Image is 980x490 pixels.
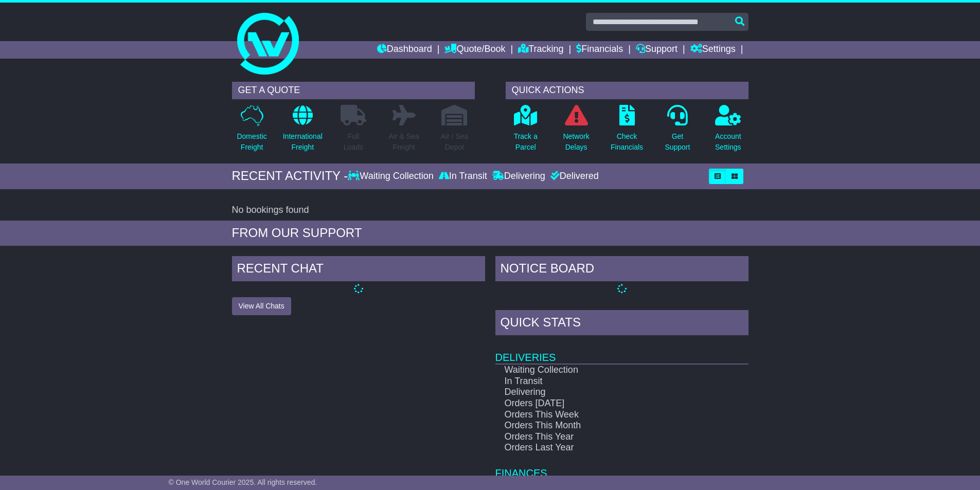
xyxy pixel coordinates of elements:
[495,409,712,421] td: Orders This Week
[513,104,538,158] a: Track aParcel
[506,82,749,99] div: QUICK ACTIONS
[495,387,712,398] td: Delivering
[576,41,623,59] a: Financials
[495,256,749,284] div: NOTICE BOARD
[282,104,323,158] a: InternationalFreight
[610,104,644,158] a: CheckFinancials
[495,453,749,480] td: Finances
[232,297,291,315] button: View All Chats
[664,104,690,158] a: GetSupport
[715,131,741,153] p: Account Settings
[495,398,712,409] td: Orders [DATE]
[611,131,643,153] p: Check Financials
[389,131,419,153] p: Air & Sea Freight
[495,364,712,376] td: Waiting Collection
[562,104,590,158] a: NetworkDelays
[563,131,589,153] p: Network Delays
[232,82,475,99] div: GET A QUOTE
[518,41,563,59] a: Tracking
[444,41,505,59] a: Quote/Book
[548,171,599,182] div: Delivered
[514,131,538,153] p: Track a Parcel
[232,256,485,284] div: RECENT CHAT
[341,131,366,153] p: Full Loads
[232,205,749,216] div: No bookings found
[495,376,712,387] td: In Transit
[236,104,267,158] a: DomesticFreight
[348,171,436,182] div: Waiting Collection
[490,171,548,182] div: Delivering
[690,41,736,59] a: Settings
[495,431,712,443] td: Orders This Year
[495,420,712,431] td: Orders This Month
[495,338,749,364] td: Deliveries
[636,41,678,59] a: Support
[232,169,348,184] div: RECENT ACTIVITY -
[495,442,712,453] td: Orders Last Year
[495,310,749,338] div: Quick Stats
[436,171,490,182] div: In Transit
[237,131,266,153] p: Domestic Freight
[377,41,432,59] a: Dashboard
[665,131,690,153] p: Get Support
[441,131,469,153] p: Air / Sea Depot
[169,478,317,486] span: © One World Courier 2025. All rights reserved.
[715,104,742,158] a: AccountSettings
[283,131,323,153] p: International Freight
[232,226,749,241] div: FROM OUR SUPPORT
